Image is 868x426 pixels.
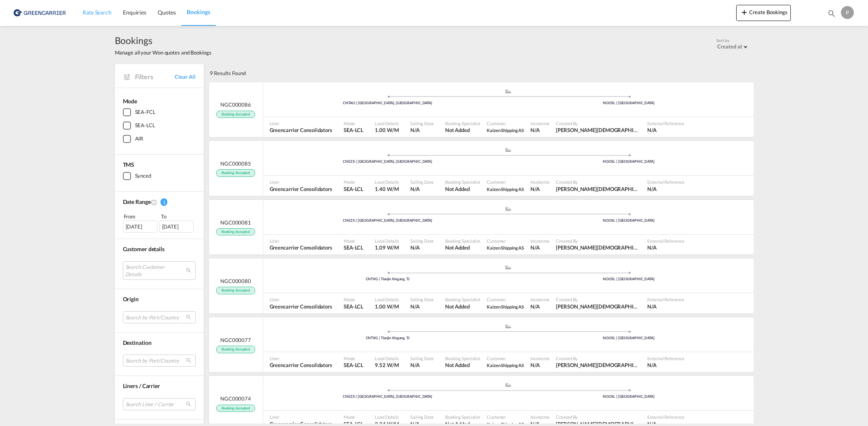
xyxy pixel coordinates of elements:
[123,339,152,346] span: Destination
[375,127,399,133] span: 1.00 W/M
[270,355,332,361] span: Liner
[135,72,175,81] span: Filters
[487,245,524,250] span: Kaizen Shipping AS
[647,361,684,369] span: N/A
[487,361,524,369] span: Kaizen Shipping AS
[267,394,509,399] div: CNSZX | [GEOGRAPHIC_DATA], [GEOGRAPHIC_DATA]
[410,238,434,244] span: Sailing Date
[123,212,158,220] div: From
[556,361,641,369] span: Per Kristian Edvartsen
[530,120,549,126] span: Incoterms
[445,244,480,251] span: Not Added
[158,9,175,16] span: Quotes
[530,238,549,244] span: Incoterms
[530,296,549,302] span: Incoterms
[503,265,513,269] md-icon: assets/icons/custom/ship-fill.svg
[123,296,139,302] span: Origin
[556,303,641,310] span: Per Kristian Edvartsen
[220,277,251,285] span: NGC000080
[445,185,480,193] span: Not Added
[647,120,684,126] span: External Reference
[209,200,754,255] div: NGC000081 Booking Accepted assets/icons/custom/ship-fill.svgassets/icons/custom/roll-o-plane.svgP...
[123,246,165,252] span: Customer details
[503,148,513,152] md-icon: assets/icons/custom/ship-fill.svg
[508,394,750,399] div: NOOSL | [GEOGRAPHIC_DATA]
[220,160,251,167] span: NGC000085
[220,395,251,402] span: NGC000074
[487,244,524,251] span: Kaizen Shipping AS
[503,207,513,211] md-icon: assets/icons/custom/ship-fill.svg
[267,159,509,164] div: CNSZX | [GEOGRAPHIC_DATA], [GEOGRAPHIC_DATA]
[115,49,211,56] span: Manage all your Won quotes and Bookings
[216,346,255,353] span: Booking Accepted
[739,7,749,17] md-icon: icon-plus 400-fg
[556,179,641,185] span: Created By
[267,101,509,106] div: CNTAO | [GEOGRAPHIC_DATA], [GEOGRAPHIC_DATA]
[115,34,211,47] span: Bookings
[445,296,480,302] span: Booking Specialist
[487,414,524,420] span: Customer
[270,414,332,420] span: Liner
[647,244,684,251] span: N/A
[556,414,641,420] span: Created By
[123,161,135,168] span: TMS
[503,324,513,328] md-icon: assets/icons/custom/ship-fill.svg
[375,362,399,368] span: 9.52 W/M
[159,220,194,233] div: [DATE]
[209,82,754,137] div: NGC000086 Booking Accepted assets/icons/custom/ship-fill.svgassets/icons/custom/roll-o-plane.svgP...
[375,120,399,126] span: Load Details
[647,126,684,134] span: N/A
[344,296,363,302] span: Mode
[487,304,524,309] span: Kaizen Shipping AS
[187,8,210,15] span: Bookings
[445,120,480,126] span: Booking Specialist
[410,414,434,420] span: Sailing Date
[210,64,246,82] div: 9 Results Found
[216,287,255,294] span: Booking Accepted
[410,296,434,302] span: Sailing Date
[344,179,363,185] span: Mode
[216,169,255,177] span: Booking Accepted
[270,244,332,251] span: Greencarrier Consolidators
[445,355,480,361] span: Booking Specialist
[487,120,524,126] span: Customer
[209,141,754,196] div: NGC000085 Booking Accepted assets/icons/custom/ship-fill.svgassets/icons/custom/roll-o-plane.svgP...
[267,336,509,341] div: CNTXG | Tianjin Xingang, TJ
[267,277,509,282] div: CNTXG | Tianjin Xingang, TJ
[508,277,750,282] div: NOOSL | [GEOGRAPHIC_DATA]
[135,172,151,180] div: Synced
[123,382,196,390] div: Liners / Carrier
[270,296,332,302] span: Liner
[270,185,332,193] span: Greencarrier Consolidators
[487,128,524,133] span: Kaizen Shipping AS
[487,363,524,368] span: Kaizen Shipping AS
[344,361,363,369] span: SEA-LCL
[647,238,684,244] span: External Reference
[827,9,836,21] div: icon-magnify
[344,414,363,420] span: Mode
[375,244,399,251] span: 1.09 W/M
[135,135,144,143] div: AIR
[530,414,549,420] span: Incoterms
[344,244,363,251] span: SEA-LCL
[82,9,112,16] span: Rate Search
[410,179,434,185] span: Sailing Date
[123,245,196,253] div: Customer details
[12,4,67,22] img: e39c37208afe11efa9cb1d7a6ea7d6f5.png
[508,336,750,341] div: NOOSL | [GEOGRAPHIC_DATA]
[135,108,156,116] div: SEA-FCL
[736,5,791,21] button: icon-plus 400-fgCreate Bookings
[270,303,332,310] span: Greencarrier Consolidators
[123,212,196,233] span: From To [DATE][DATE]
[220,336,251,344] span: NGC000077
[530,244,540,251] div: N/A
[209,317,754,372] div: NGC000077 Booking Accepted assets/icons/custom/ship-fill.svgassets/icons/custom/roll-o-plane.svgP...
[209,258,754,313] div: NGC000080 Booking Accepted assets/icons/custom/ship-fill.svgassets/icons/custom/roll-o-plane.svgP...
[556,296,641,302] span: Created By
[647,185,684,193] span: N/A
[344,120,363,126] span: Mode
[123,295,196,303] div: Origin
[530,185,540,193] div: N/A
[445,179,480,185] span: Booking Specialist
[375,414,399,420] span: Load Details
